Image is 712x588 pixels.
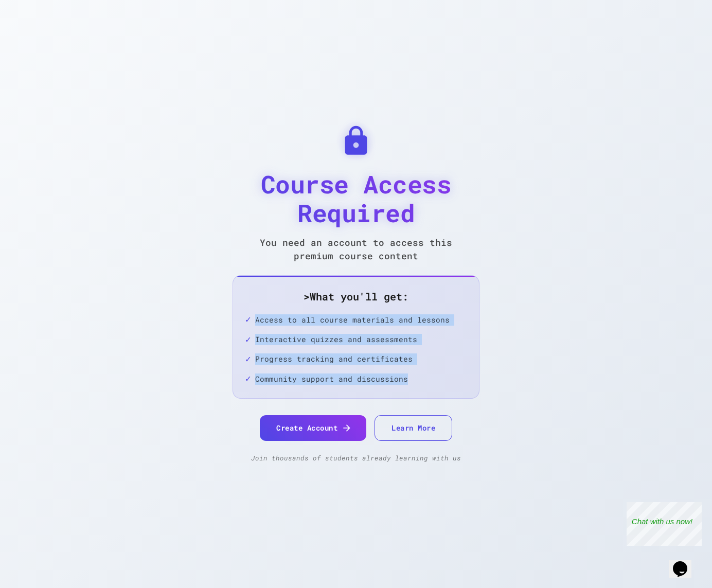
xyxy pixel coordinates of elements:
h1: Course Access Required [233,170,479,227]
div: Interactive quizzes and assessments [245,333,467,346]
div: Community support and discussions [245,372,467,385]
h6: > What you'll get: [245,288,467,305]
h6: You need an account to access this premium course content [253,236,459,263]
iframe: chat widget [627,502,702,546]
div: Progress tracking and certificates [245,352,467,366]
button: Learn More [375,415,452,441]
div: Access to all course materials and lessons [245,313,467,326]
button: Create Account [260,415,366,441]
p: Join thousands of students already learning with us [233,453,479,463]
iframe: chat widget [669,547,702,578]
